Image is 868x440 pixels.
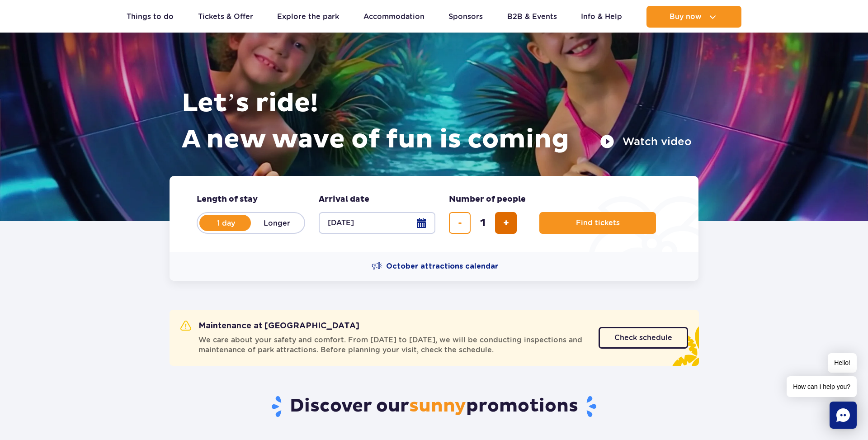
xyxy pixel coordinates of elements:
a: Accommodation [363,6,425,28]
button: add ticket [495,212,517,234]
a: Things to do [127,6,174,28]
span: Arrival date [319,194,369,205]
a: Explore the park [277,6,339,28]
span: October attractions calendar [386,261,498,271]
label: 1 day [200,213,252,232]
form: Planning your visit to Park of Poland [170,176,698,252]
span: We care about your safety and comfort. From [DATE] to [DATE], we will be conducting inspections a... [198,335,588,355]
span: Hello! [828,353,857,373]
a: Tickets & Offer [198,6,253,28]
h1: Let’s ride! A new wave of fun is coming [182,85,692,158]
span: Buy now [670,13,702,21]
div: Chat [830,402,857,429]
button: Find tickets [539,212,656,234]
span: How can I help you? [787,376,857,397]
span: Length of stay [197,194,258,205]
button: remove ticket [449,212,471,234]
a: Info & Help [581,6,622,28]
button: Watch video [600,134,692,149]
span: Find tickets [576,219,620,227]
button: [DATE] [319,212,435,234]
h2: Discover our promotions [170,395,699,418]
button: Buy now [646,6,741,28]
a: Check schedule [599,327,688,349]
input: number of tickets [472,212,494,234]
a: Sponsors [448,6,483,28]
span: sunny [409,395,466,417]
label: Longer [251,213,302,232]
h2: Maintenance at [GEOGRAPHIC_DATA] [180,321,359,331]
a: October attractions calendar [372,261,498,272]
span: Number of people [449,194,526,205]
a: B2B & Events [507,6,557,28]
span: Check schedule [614,334,672,341]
